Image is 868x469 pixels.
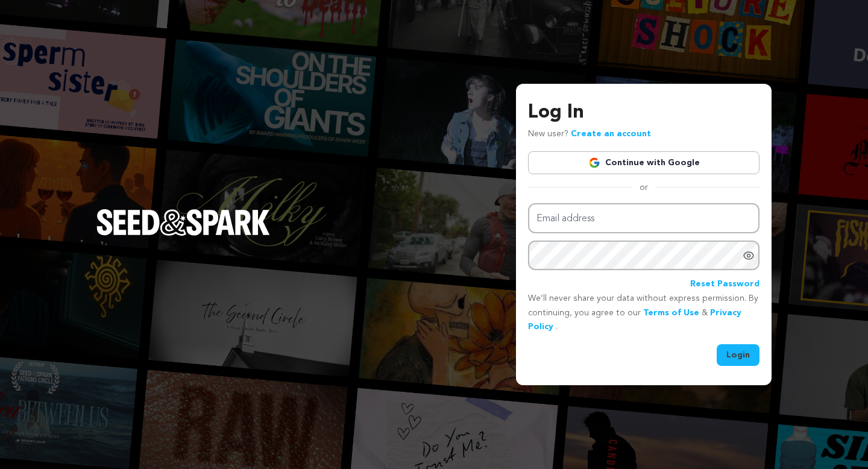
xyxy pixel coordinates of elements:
[690,277,759,292] a: Reset Password
[96,209,270,260] a: Seed&Spark Homepage
[743,250,755,262] a: Show password as plain text. Warning: this will display your password on the screen.
[528,151,759,174] a: Continue with Google
[632,181,655,194] span: or
[643,309,699,317] a: Terms of Use
[571,130,651,138] a: Create an account
[528,203,759,234] input: Email address
[96,209,270,236] img: Seed&Spark Logo
[528,98,759,127] h3: Log In
[588,157,600,169] img: Google logo
[528,292,759,335] p: We’ll never share your data without express permission. By continuing, you agree to our & .
[528,127,651,142] p: New user?
[717,344,759,366] button: Login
